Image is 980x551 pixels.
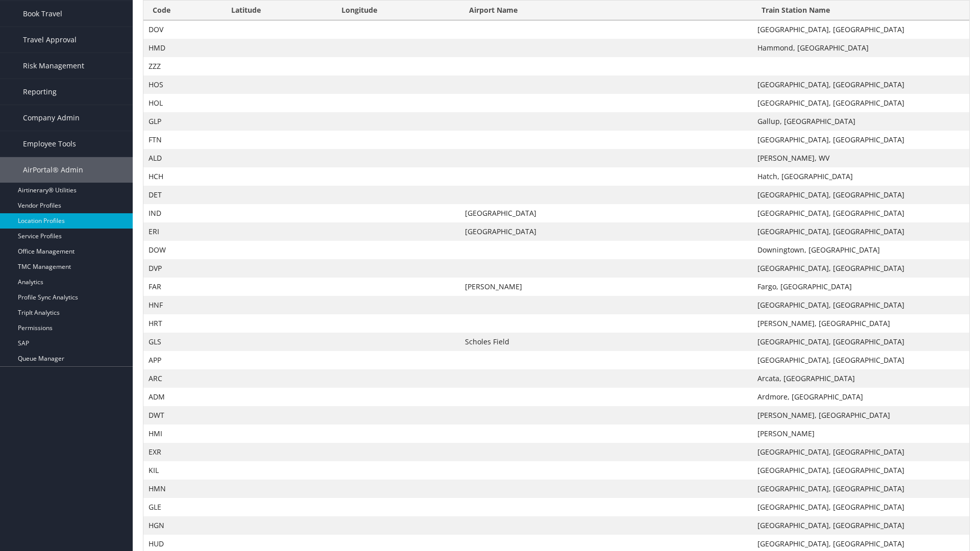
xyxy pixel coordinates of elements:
[23,131,76,157] span: Employee Tools
[752,351,969,369] td: [GEOGRAPHIC_DATA], [GEOGRAPHIC_DATA]
[143,296,222,314] td: HNF
[143,278,222,296] td: FAR
[23,53,84,79] span: Risk Management
[752,333,969,351] td: [GEOGRAPHIC_DATA], [GEOGRAPHIC_DATA]
[752,76,969,94] td: [GEOGRAPHIC_DATA], [GEOGRAPHIC_DATA]
[143,314,222,333] td: HRT
[752,39,969,57] td: Hammond, [GEOGRAPHIC_DATA]
[752,314,969,333] td: [PERSON_NAME], [GEOGRAPHIC_DATA]
[23,105,80,131] span: Company Admin
[752,406,969,424] td: [PERSON_NAME], [GEOGRAPHIC_DATA]
[460,222,752,241] td: [GEOGRAPHIC_DATA]
[143,406,222,424] td: DWT
[752,94,969,112] td: [GEOGRAPHIC_DATA], [GEOGRAPHIC_DATA]
[752,186,969,204] td: [GEOGRAPHIC_DATA], [GEOGRAPHIC_DATA]
[143,57,222,76] td: ZZZ
[752,443,969,461] td: [GEOGRAPHIC_DATA], [GEOGRAPHIC_DATA]
[752,149,969,167] td: [PERSON_NAME], WV
[23,1,62,27] span: Book Travel
[752,222,969,241] td: [GEOGRAPHIC_DATA], [GEOGRAPHIC_DATA]
[143,241,222,259] td: DOW
[143,461,222,480] td: KIL
[143,20,222,39] td: DOV
[752,112,969,131] td: Gallup, [GEOGRAPHIC_DATA]
[143,480,222,498] td: HMN
[143,112,222,131] td: GLP
[143,222,222,241] td: ERI
[460,278,752,296] td: [PERSON_NAME]
[143,259,222,278] td: DVP
[752,20,969,39] td: [GEOGRAPHIC_DATA], [GEOGRAPHIC_DATA]
[752,131,969,149] td: [GEOGRAPHIC_DATA], [GEOGRAPHIC_DATA]
[752,167,969,186] td: Hatch, [GEOGRAPHIC_DATA]
[752,498,969,516] td: [GEOGRAPHIC_DATA], [GEOGRAPHIC_DATA]
[23,27,77,53] span: Travel Approval
[752,278,969,296] td: Fargo, [GEOGRAPHIC_DATA]
[752,461,969,480] td: [GEOGRAPHIC_DATA], [GEOGRAPHIC_DATA]
[143,516,222,535] td: HGN
[143,149,222,167] td: ALD
[752,424,969,443] td: [PERSON_NAME]
[460,204,752,222] td: [GEOGRAPHIC_DATA]
[143,204,222,222] td: IND
[143,39,222,57] td: HMD
[752,369,969,388] td: Arcata, [GEOGRAPHIC_DATA]
[752,296,969,314] td: [GEOGRAPHIC_DATA], [GEOGRAPHIC_DATA]
[143,186,222,204] td: DET
[752,1,969,20] th: Train Station Name: activate to sort column ascending
[143,76,222,94] td: HOS
[752,241,969,259] td: Downingtown, [GEOGRAPHIC_DATA]
[23,157,83,183] span: AirPortal® Admin
[752,259,969,278] td: [GEOGRAPHIC_DATA], [GEOGRAPHIC_DATA]
[460,333,752,351] td: Scholes Field
[460,1,752,20] th: Airport Name: activate to sort column ascending
[143,424,222,443] td: HMI
[143,443,222,461] td: EXR
[752,516,969,535] td: [GEOGRAPHIC_DATA], [GEOGRAPHIC_DATA]
[143,131,222,149] td: FTN
[143,94,222,112] td: HOL
[143,388,222,406] td: ADM
[332,1,460,20] th: Longitude: activate to sort column ascending
[143,1,222,20] th: Code: activate to sort column ascending
[143,498,222,516] td: GLE
[143,369,222,388] td: ARC
[222,1,333,20] th: Latitude: activate to sort column descending
[23,79,57,105] span: Reporting
[143,351,222,369] td: APP
[752,388,969,406] td: Ardmore, [GEOGRAPHIC_DATA]
[752,480,969,498] td: [GEOGRAPHIC_DATA], [GEOGRAPHIC_DATA]
[143,333,222,351] td: GLS
[752,204,969,222] td: [GEOGRAPHIC_DATA], [GEOGRAPHIC_DATA]
[143,167,222,186] td: HCH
